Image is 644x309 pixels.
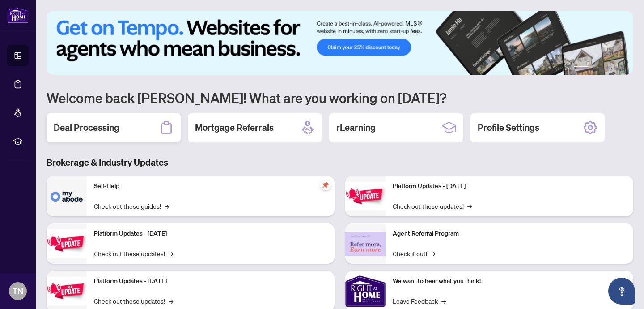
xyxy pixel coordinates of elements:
[47,229,87,257] img: Platform Updates - September 16, 2025
[431,249,435,258] span: →
[47,156,633,169] h3: Brokerage & Industry Updates
[94,181,327,191] p: Self-Help
[393,201,472,211] a: Check out these updates!→
[592,66,596,69] button: 2
[345,232,386,256] img: Agent Referral Program
[320,180,331,190] span: pushpin
[47,11,633,75] img: Slide 0
[336,121,376,134] h2: rLearning
[393,249,435,258] a: Check it out!→
[47,89,633,106] h1: Welcome back [PERSON_NAME]! What are you working on [DATE]?
[195,121,274,134] h2: Mortgage Referrals
[7,7,29,23] img: logo
[13,285,23,297] span: TN
[54,121,119,134] h2: Deal Processing
[94,229,327,239] p: Platform Updates - [DATE]
[94,201,169,211] a: Check out these guides!→
[47,176,87,216] img: Self-Help
[574,66,589,69] button: 1
[345,182,386,210] img: Platform Updates - June 23, 2025
[478,121,539,134] h2: Profile Settings
[606,66,610,69] button: 4
[94,276,327,286] p: Platform Updates - [DATE]
[393,276,626,286] p: We want to hear what you think!
[393,296,446,306] a: Leave Feedback→
[169,296,173,306] span: →
[169,249,173,258] span: →
[614,66,617,69] button: 5
[599,66,603,69] button: 3
[393,229,626,239] p: Agent Referral Program
[47,277,87,305] img: Platform Updates - July 21, 2025
[94,296,173,306] a: Check out these updates!→
[393,181,626,191] p: Platform Updates - [DATE]
[441,296,446,306] span: →
[165,201,169,211] span: →
[621,66,624,69] button: 6
[94,249,173,258] a: Check out these updates!→
[467,201,472,211] span: →
[608,278,635,305] button: Open asap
